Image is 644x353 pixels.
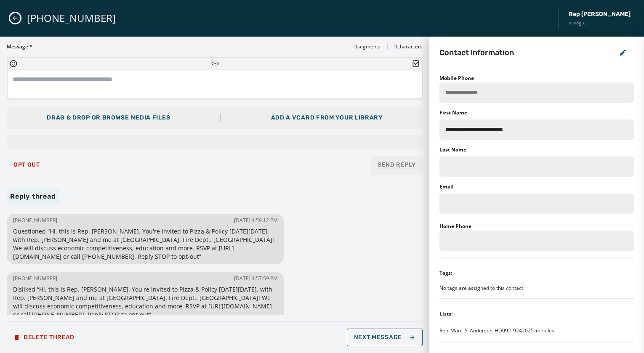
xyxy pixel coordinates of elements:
label: Email [439,183,454,190]
span: 0 characters [394,43,423,50]
button: Insert Short Link [211,59,219,68]
span: Rep_Marc_S_Anderson_HD092_9242025_mobiles [439,327,554,334]
button: Insert Survey [412,59,420,68]
span: [DATE] 4:57:59 PM [234,275,278,282]
label: Last Name [439,146,466,153]
span: Rep [PERSON_NAME] [569,10,631,19]
div: Add a vCard from your library [271,114,383,122]
h2: Contact Information [439,47,514,58]
label: First Name [439,109,467,116]
div: No tags are assigned to this contact. [439,285,634,292]
span: Send Reply [378,161,416,169]
span: vav8gtei [569,19,631,27]
span: Drag & Drop or browse media files [47,114,170,121]
label: Home Phone [439,223,471,230]
div: Tags: [439,270,452,276]
span: 0 segments [354,43,381,50]
span: Questioned “Hi, this is Rep. [PERSON_NAME]. You're invited to Pizza & Policy [DATE][DATE], with R... [13,227,278,261]
span: Next Message [354,334,415,341]
span: [DATE] 4:59:12 PM [234,217,278,224]
div: Lists: [439,311,452,317]
label: Mobile Phone [439,74,474,82]
button: Next Message [347,329,423,346]
span: Disliked “Hi, this is Rep. [PERSON_NAME]. You're invited to Pizza & Policy [DATE][DATE], with Rep... [13,285,278,319]
button: Send Reply [371,156,423,174]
